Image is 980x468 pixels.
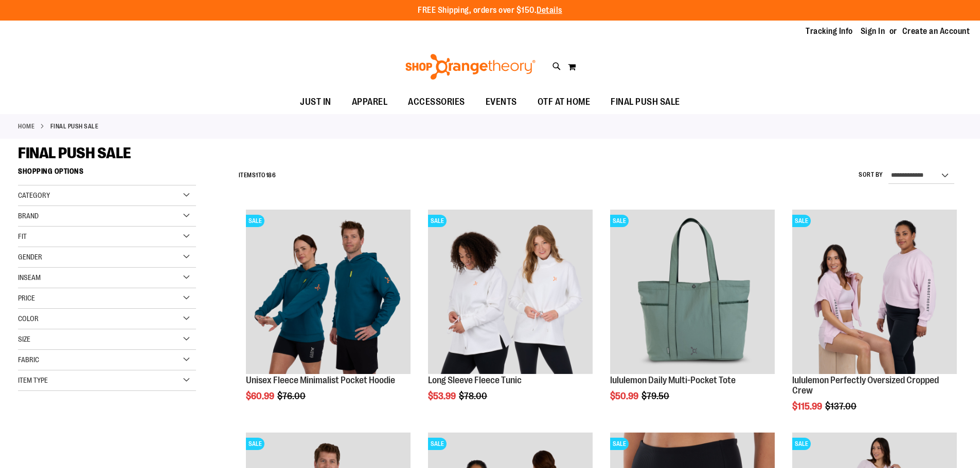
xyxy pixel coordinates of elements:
[18,162,196,185] strong: Shopping Options
[246,375,395,385] a: Unisex Fleece Minimalist Pocket Hoodie
[246,210,411,376] a: Unisex Fleece Minimalist Pocket HoodieSALE
[792,438,811,450] span: SALE
[246,210,411,374] img: Unisex Fleece Minimalist Pocket Hoodie
[610,215,629,227] span: SALE
[792,401,824,411] span: $115.99
[18,314,39,323] span: Color
[290,90,342,114] a: JUST IN
[486,90,517,114] span: EVENTS
[861,26,885,37] a: Sign In
[475,90,527,114] a: EVENTS
[792,215,811,227] span: SALE
[825,401,858,411] span: $137.00
[18,122,34,131] a: Home
[428,215,447,227] span: SALE
[18,212,39,220] span: Brand
[859,171,883,179] label: Sort By
[398,90,475,114] a: ACCESSORIES
[610,210,775,376] a: lululemon Daily Multi-Pocket ToteSALE
[806,26,853,37] a: Tracking Info
[538,90,591,114] span: OTF AT HOME
[18,191,50,199] span: Category
[610,375,736,385] a: lululemon Daily Multi-Pocket Tote
[605,204,780,427] div: product
[18,144,131,162] span: FINAL PUSH SALE
[792,375,939,396] a: lululemon Perfectly Oversized Cropped Crew
[428,210,593,376] a: Product image for Fleece Long SleeveSALE
[18,376,48,384] span: Item Type
[408,90,465,114] span: ACCESSORIES
[352,90,388,114] span: APPAREL
[18,253,42,261] span: Gender
[239,167,276,183] h2: Items to
[246,215,264,227] span: SALE
[600,90,690,114] a: FINAL PUSH SALE
[610,210,775,374] img: lululemon Daily Multi-Pocket Tote
[300,90,331,114] span: JUST IN
[428,210,593,374] img: Product image for Fleece Long Sleeve
[423,204,598,427] div: product
[266,172,276,179] span: 186
[610,391,640,401] span: $50.99
[50,122,99,131] strong: FINAL PUSH SALE
[18,232,27,240] span: Fit
[792,210,957,374] img: lululemon Perfectly Oversized Cropped Crew
[611,90,680,114] span: FINAL PUSH SALE
[792,210,957,376] a: lululemon Perfectly Oversized Cropped CrewSALE
[241,204,416,427] div: product
[418,5,562,16] p: FREE Shipping, orders over $150.
[537,6,562,15] a: Details
[610,438,629,450] span: SALE
[18,355,39,364] span: Fabric
[459,391,489,401] span: $78.00
[246,438,264,450] span: SALE
[428,391,457,401] span: $53.99
[787,204,962,437] div: product
[527,90,601,114] a: OTF AT HOME
[902,26,970,37] a: Create an Account
[18,294,35,302] span: Price
[428,438,447,450] span: SALE
[642,391,671,401] span: $79.50
[246,391,276,401] span: $60.99
[18,335,30,343] span: Size
[256,172,258,179] span: 1
[404,54,537,80] img: Shop Orangetheory
[18,273,41,282] span: Inseam
[342,90,398,114] a: APPAREL
[428,375,522,385] a: Long Sleeve Fleece Tunic
[277,391,307,401] span: $76.00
